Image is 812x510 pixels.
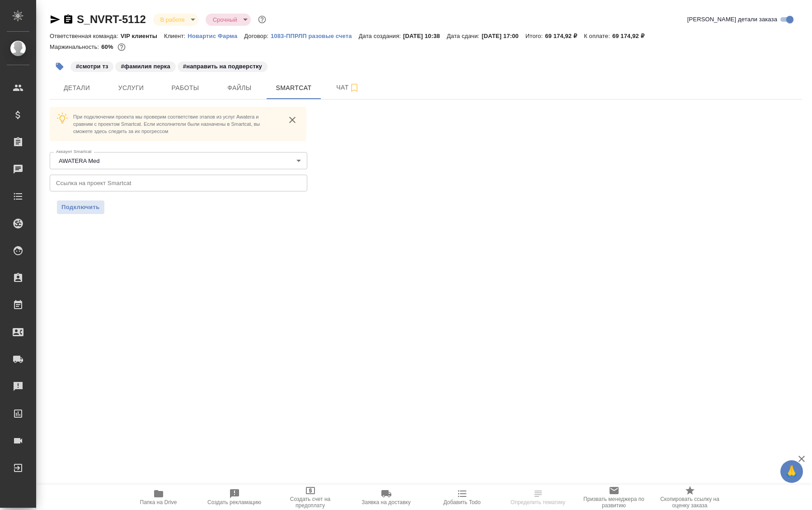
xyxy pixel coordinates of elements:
[326,82,370,93] span: Чат
[57,200,104,214] button: Подключить
[50,33,121,39] p: Ответственная команда:
[188,33,244,39] p: Новартис Фарма
[272,82,315,94] span: Smartcat
[101,43,115,50] p: 60%
[183,62,262,71] p: #направить на подверстку
[50,152,307,169] div: AWATERA Med
[61,203,100,212] span: Подключить
[63,14,74,25] button: Скопировать ссылку
[76,62,108,71] p: #смотри тз
[271,32,359,39] a: 1083-ППРЛП разовые счета
[77,13,146,25] a: S_NVRT-5112
[584,33,612,39] p: К оплате:
[121,33,164,39] p: VIP клиенты
[403,33,447,39] p: [DATE] 10:38
[55,82,99,94] span: Детали
[526,33,545,39] p: Итого:
[177,62,268,70] span: направить на подверстку
[271,33,359,39] p: 1083-ППРЛП разовые счета
[218,82,261,94] span: Файлы
[116,41,127,53] button: 23092.75 RUB;
[50,57,70,76] button: Добавить тэг
[109,82,153,94] span: Услуги
[164,33,188,39] p: Клиент:
[612,33,651,39] p: 69 174,92 ₽
[206,14,251,26] div: В работе
[153,14,198,26] div: В работе
[158,16,188,24] button: В работе
[482,33,526,39] p: [DATE] 17:00
[784,462,799,481] span: 🙏
[210,16,240,24] button: Срочный
[73,113,278,135] p: При подключении проекта мы проверим соответствие этапов из услуг Awatera и сравним с проектом Sma...
[244,33,271,39] p: Договор:
[70,62,114,70] span: смотри тз
[56,157,103,165] button: AWATERA Med
[256,14,268,25] button: Доп статусы указывают на важность/срочность заказа
[447,33,482,39] p: Дата сдачи:
[780,460,803,483] button: 🙏
[50,43,101,50] p: Маржинальность:
[188,32,244,39] a: Новартис Фарма
[687,15,777,24] span: [PERSON_NAME] детали заказа
[349,82,360,93] svg: Подписаться
[545,33,584,39] p: 69 174,92 ₽
[114,62,176,70] span: фамилия перка
[286,113,299,127] button: close
[164,82,207,94] span: Работы
[359,33,403,39] p: Дата создания:
[50,14,61,25] button: Скопировать ссылку для ЯМессенджера
[121,62,170,71] p: #фамилия перка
